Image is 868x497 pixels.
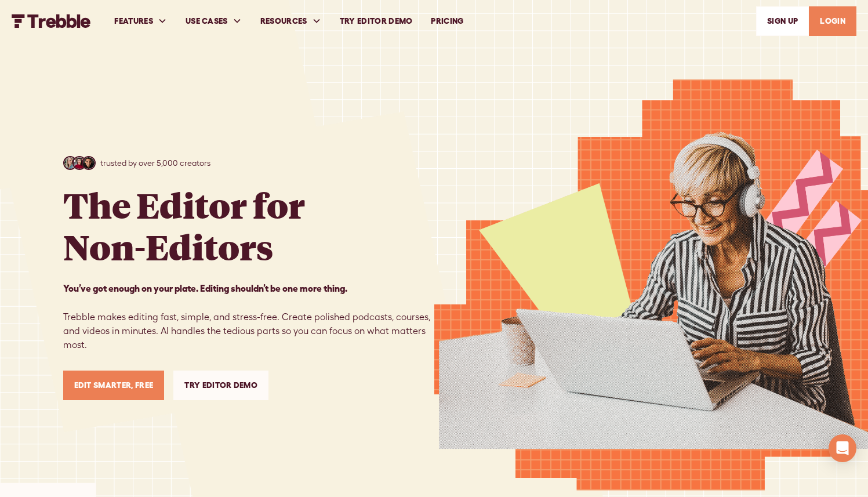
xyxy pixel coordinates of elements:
h1: The Editor for Non-Editors [63,184,305,267]
a: home [12,14,91,28]
strong: You’ve got enough on your plate. Editing shouldn’t be one more thing. ‍ [63,283,347,293]
div: FEATURES [114,15,153,27]
img: Trebble FM Logo [12,14,91,28]
div: Open Intercom Messenger [829,434,856,462]
a: SIGn UP [756,6,809,36]
div: FEATURES [105,1,176,41]
a: Try Editor Demo [173,371,268,400]
div: RESOURCES [251,1,331,41]
a: Try Editor Demo [331,1,422,41]
div: RESOURCES [260,15,307,27]
a: Edit Smarter, Free [63,371,165,400]
a: PRICING [422,1,473,41]
div: USE CASES [176,1,251,41]
a: LOGIN [809,6,856,36]
div: USE CASES [186,15,228,27]
p: trusted by over 5,000 creators [100,157,210,169]
p: Trebble makes editing fast, simple, and stress-free. Create polished podcasts, courses, and video... [63,281,434,352]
